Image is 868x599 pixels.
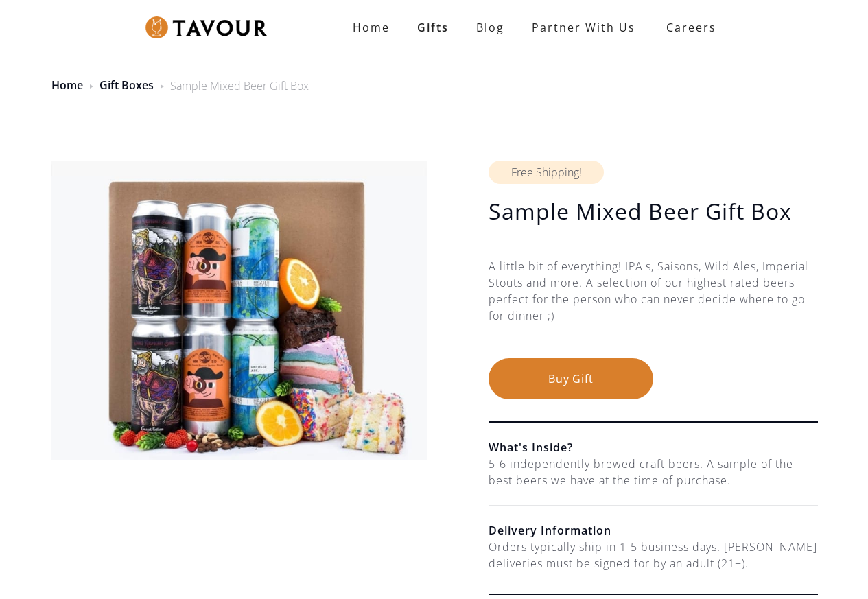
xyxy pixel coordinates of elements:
div: Orders typically ship in 1-5 business days. [PERSON_NAME] deliveries must be signed for by an adu... [489,539,818,572]
h6: What's Inside? [489,439,818,456]
a: partner with us [518,14,649,41]
strong: Home [353,20,390,35]
a: Gifts [403,14,462,41]
a: Blog [462,14,518,41]
a: Home [339,14,403,41]
strong: Careers [666,14,716,41]
a: Gift Boxes [99,78,154,93]
a: Careers [649,8,727,47]
h6: Delivery Information [489,522,818,539]
button: Buy Gift [489,358,653,399]
div: 5-6 independently brewed craft beers. A sample of the best beers we have at the time of purchase. [489,456,818,489]
div: Free Shipping! [489,161,604,184]
a: Home [51,78,83,93]
div: Sample Mixed Beer Gift Box [170,78,309,94]
div: A little bit of everything! IPA's, Saisons, Wild Ales, Imperial Stouts and more. A selection of o... [489,258,818,358]
h1: Sample Mixed Beer Gift Box [489,198,818,225]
